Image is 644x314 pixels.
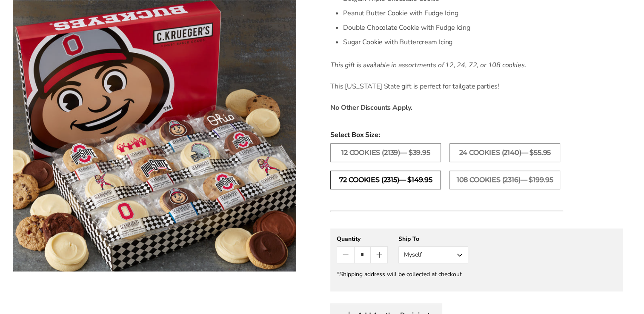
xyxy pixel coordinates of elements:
[330,143,441,162] label: 12 Cookies (2139)— $39.95
[337,235,388,243] div: Quantity
[337,270,616,278] div: *Shipping address will be collected at checkout
[343,20,563,35] li: Double Chocolate Cookie with Fudge Icing
[330,103,412,112] strong: No Other Discounts Apply.
[449,171,560,189] label: 108 Cookies (2316)— $199.95
[330,60,526,70] em: This gift is available in assortments of 12, 24, 72, or 108 cookies.
[371,247,387,263] button: Count plus
[330,81,563,91] p: This [US_STATE] State gift is perfect for tailgate parties!
[449,143,560,162] label: 24 Cookies (2140)— $55.95
[7,282,88,307] iframe: Sign Up via Text for Offers
[343,6,563,20] li: Peanut Butter Cookie with Fudge Icing
[330,171,441,189] label: 72 Cookies (2315)— $149.95
[330,130,623,140] span: Select Box Size:
[337,247,354,263] button: Count minus
[398,235,468,243] div: Ship To
[398,246,468,263] button: Myself
[354,247,371,263] input: Quantity
[343,35,563,49] li: Sugar Cookie with Buttercream Icing
[330,228,623,291] gfm-form: New recipient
